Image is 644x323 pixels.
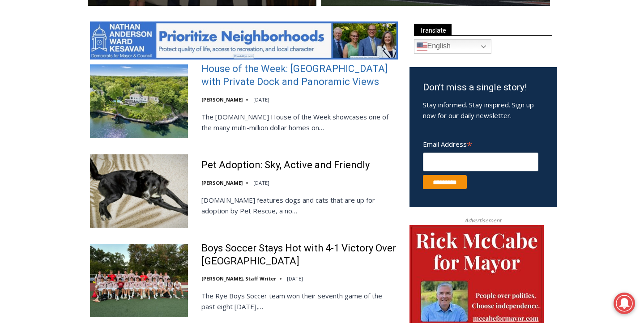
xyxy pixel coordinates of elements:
a: [PERSON_NAME] [201,179,243,186]
a: Pet Adoption: Sky, Active and Friendly [201,159,370,172]
img: en [417,41,427,52]
span: Intern @ [DOMAIN_NAME] [234,89,415,109]
a: Boys Soccer Stays Hot with 4-1 Victory Over [GEOGRAPHIC_DATA] [201,242,398,268]
img: Boys Soccer Stays Hot with 4-1 Victory Over Eastchester [90,244,188,317]
p: The Rye Boys Soccer team won their seventh game of the past eight [DATE],… [201,290,398,312]
a: [PERSON_NAME] [201,96,243,103]
time: [DATE] [253,96,269,103]
a: English [414,39,491,54]
div: 3 [94,76,98,85]
h3: Don’t miss a single story! [423,81,543,95]
div: / [100,76,102,85]
p: Stay informed. Stay inspired. Sign up now for our daily newsletter. [423,99,543,121]
a: Intern @ [DOMAIN_NAME] [215,87,434,111]
img: Pet Adoption: Sky, Active and Friendly [90,154,188,228]
span: Advertisement [456,216,510,225]
a: [PERSON_NAME] Read Sanctuary Fall Fest: [DATE] [0,89,134,111]
span: Translate [414,24,452,36]
div: 6 [105,76,109,85]
h4: [PERSON_NAME] Read Sanctuary Fall Fest: [DATE] [7,90,119,110]
img: House of the Week: Historic Rye Waterfront Estate with Private Dock and Panoramic Views [90,64,188,138]
p: The [DOMAIN_NAME] House of the Week showcases one of the many multi-million dollar homes on… [201,111,398,133]
div: "The first chef I interviewed talked about coming to [GEOGRAPHIC_DATA] from [GEOGRAPHIC_DATA] in ... [226,0,423,87]
time: [DATE] [253,179,269,186]
label: Email Address [423,135,538,151]
time: [DATE] [287,275,303,282]
div: Face Painting [94,26,128,73]
a: [PERSON_NAME], Staff Writer [201,275,276,282]
p: [DOMAIN_NAME] features dogs and cats that are up for adoption by Pet Rescue, a no… [201,195,398,216]
a: House of the Week: [GEOGRAPHIC_DATA] with Private Dock and Panoramic Views [201,63,398,88]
